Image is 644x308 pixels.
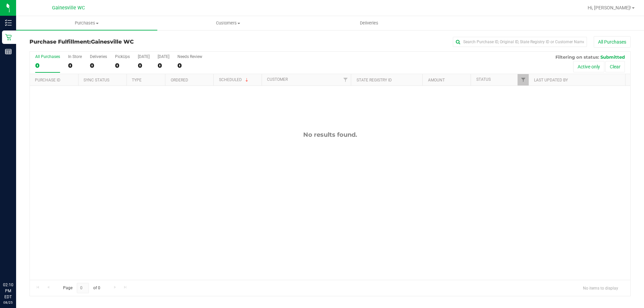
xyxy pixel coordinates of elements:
div: No results found. [30,131,630,138]
input: Search Purchase ID, Original ID, State Registry ID or Customer Name... [453,37,587,47]
div: 0 [158,62,169,69]
div: PickUps [115,54,130,59]
button: All Purchases [594,36,631,48]
a: Filter [340,74,351,85]
span: Gainesville WC [91,39,134,45]
a: Status [476,77,491,82]
inline-svg: Inventory [5,19,12,26]
a: Ordered [171,78,188,82]
div: Needs Review [177,54,202,59]
div: 0 [35,62,60,69]
span: Page of 0 [57,283,106,293]
a: Last Updated By [534,78,568,82]
div: In Store [68,54,82,59]
span: Deliveries [351,20,387,26]
a: Purchase ID [35,78,60,82]
a: Filter [518,74,529,85]
span: Gainesville WC [52,5,85,11]
a: Scheduled [219,77,250,82]
inline-svg: Retail [5,34,12,41]
button: Clear [605,61,625,72]
span: Customers [158,20,298,26]
div: 0 [115,62,130,69]
div: 0 [177,62,202,69]
div: 0 [68,62,82,69]
a: Customer [267,77,288,82]
div: 0 [90,62,107,69]
button: Active only [573,61,604,72]
iframe: Resource center [7,254,27,274]
a: Type [132,78,142,82]
p: 08/25 [3,300,13,305]
div: 0 [138,62,150,69]
span: Submitted [600,54,625,60]
a: Amount [428,78,445,82]
a: Purchases [16,16,157,30]
h3: Purchase Fulfillment: [30,39,230,45]
inline-svg: Reports [5,48,12,55]
div: Deliveries [90,54,107,59]
span: No items to display [578,283,624,293]
a: Customers [157,16,299,30]
span: Filtering on status: [555,54,599,60]
a: Sync Status [84,78,109,82]
a: State Registry ID [357,78,392,82]
p: 02:10 PM EDT [3,282,13,300]
span: Hi, [PERSON_NAME]! [588,5,631,10]
div: [DATE] [158,54,169,59]
a: Deliveries [299,16,440,30]
div: All Purchases [35,54,60,59]
span: Purchases [16,20,157,26]
div: [DATE] [138,54,150,59]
